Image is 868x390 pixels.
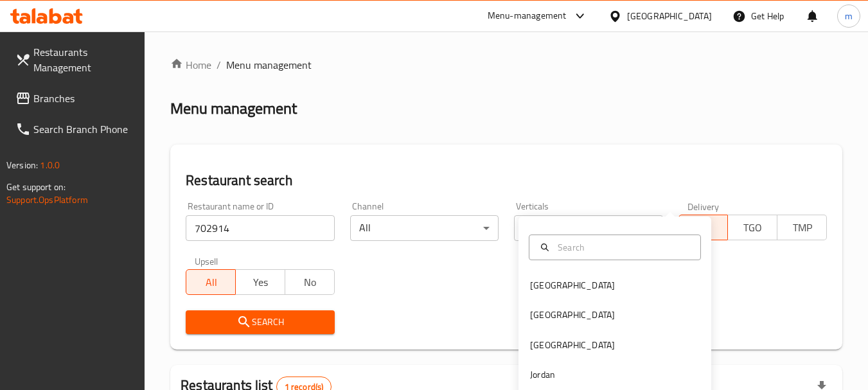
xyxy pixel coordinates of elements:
div: Menu-management [488,8,567,24]
div: [GEOGRAPHIC_DATA] [530,278,615,292]
h2: Menu management [170,98,297,119]
div: [GEOGRAPHIC_DATA] [530,338,615,352]
span: Menu management [226,57,312,73]
button: All [678,215,729,240]
span: 1.0.0 [40,157,60,173]
label: Upsell [195,256,218,265]
div: Jordan [530,368,555,382]
div: All [514,215,662,241]
span: TMP [783,218,822,237]
span: All [191,273,231,292]
button: Search [186,310,334,334]
label: Delivery [687,202,720,211]
span: TGO [733,218,772,237]
a: Support.OpsPlatform [6,191,88,208]
div: [GEOGRAPHIC_DATA] [530,308,615,322]
div: All [350,215,499,241]
span: No [290,273,330,292]
button: Yes [235,269,285,295]
div: [GEOGRAPHIC_DATA] [627,9,712,23]
span: Search [196,314,324,330]
span: Version: [6,157,38,173]
button: TMP [777,215,827,240]
a: Search Branch Phone [5,114,145,145]
span: Search Branch Phone [33,121,135,137]
input: Search for restaurant name or ID.. [186,215,334,241]
li: / [217,57,221,73]
a: Home [170,57,211,73]
button: TGO [727,215,777,240]
nav: breadcrumb [170,57,842,73]
span: Branches [33,91,135,106]
span: Restaurants Management [33,44,135,75]
input: Search [553,240,693,254]
a: Branches [5,83,145,114]
a: Restaurants Management [5,37,145,83]
button: No [285,269,335,295]
h2: Restaurant search [186,171,827,190]
span: Get support on: [6,179,66,195]
span: Yes [241,273,280,292]
button: All [186,269,236,295]
span: m [845,9,853,23]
